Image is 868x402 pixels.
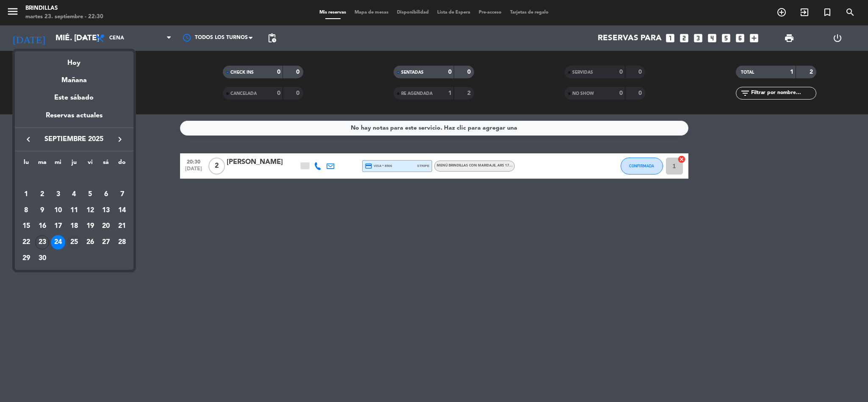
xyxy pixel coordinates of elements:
i: keyboard_arrow_left [23,134,33,144]
div: Mañana [15,69,133,86]
div: Reservas actuales [15,110,133,128]
div: 17 [51,219,65,234]
div: 3 [51,187,65,202]
td: 14 de septiembre de 2025 [114,202,130,219]
div: 27 [99,235,113,250]
div: 22 [19,235,33,250]
div: Este sábado [15,86,133,110]
div: 4 [67,187,81,202]
div: 14 [115,203,129,218]
td: 18 de septiembre de 2025 [66,219,82,235]
th: jueves [66,158,82,171]
div: 25 [67,235,81,250]
button: keyboard_arrow_right [112,134,128,145]
td: 8 de septiembre de 2025 [18,202,34,219]
div: 15 [19,219,33,234]
div: 6 [99,187,113,202]
div: 5 [83,187,97,202]
div: 1 [19,187,33,202]
td: 3 de septiembre de 2025 [50,186,66,202]
td: 7 de septiembre de 2025 [114,186,130,202]
td: 16 de septiembre de 2025 [34,219,50,235]
div: 24 [51,235,65,250]
div: 28 [115,235,129,250]
div: 7 [115,187,129,202]
td: 24 de septiembre de 2025 [50,234,66,250]
th: sábado [98,158,114,171]
div: 19 [83,219,97,234]
div: 10 [51,203,65,218]
td: 9 de septiembre de 2025 [34,202,50,219]
td: 6 de septiembre de 2025 [98,186,114,202]
div: 13 [99,203,113,218]
td: 25 de septiembre de 2025 [66,234,82,250]
div: 21 [115,219,129,234]
td: 11 de septiembre de 2025 [66,202,82,219]
td: 17 de septiembre de 2025 [50,219,66,235]
th: miércoles [50,158,66,171]
td: 26 de septiembre de 2025 [82,234,98,250]
td: 23 de septiembre de 2025 [34,234,50,250]
td: SEP. [18,171,130,187]
div: 23 [35,235,50,250]
div: 26 [83,235,97,250]
span: septiembre 2025 [36,134,112,145]
td: 27 de septiembre de 2025 [98,234,114,250]
th: viernes [82,158,98,171]
div: 9 [35,203,50,218]
td: 4 de septiembre de 2025 [66,186,82,202]
td: 19 de septiembre de 2025 [82,219,98,235]
td: 30 de septiembre de 2025 [34,250,50,266]
td: 5 de septiembre de 2025 [82,186,98,202]
td: 10 de septiembre de 2025 [50,202,66,219]
td: 12 de septiembre de 2025 [82,202,98,219]
div: 8 [19,203,33,218]
th: lunes [18,158,34,171]
div: 2 [35,187,50,202]
td: 2 de septiembre de 2025 [34,186,50,202]
div: 20 [99,219,113,234]
th: martes [34,158,50,171]
td: 1 de septiembre de 2025 [18,186,34,202]
td: 29 de septiembre de 2025 [18,250,34,266]
td: 15 de septiembre de 2025 [18,219,34,235]
div: 16 [35,219,50,234]
div: 29 [19,251,33,266]
td: 28 de septiembre de 2025 [114,234,130,250]
td: 20 de septiembre de 2025 [98,219,114,235]
td: 22 de septiembre de 2025 [18,234,34,250]
div: 18 [67,219,81,234]
th: domingo [114,158,130,171]
i: keyboard_arrow_right [115,134,125,144]
div: 12 [83,203,97,218]
div: Hoy [15,51,133,69]
div: 30 [35,251,50,266]
button: keyboard_arrow_left [21,134,36,145]
td: 21 de septiembre de 2025 [114,219,130,235]
div: 11 [67,203,81,218]
td: 13 de septiembre de 2025 [98,202,114,219]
